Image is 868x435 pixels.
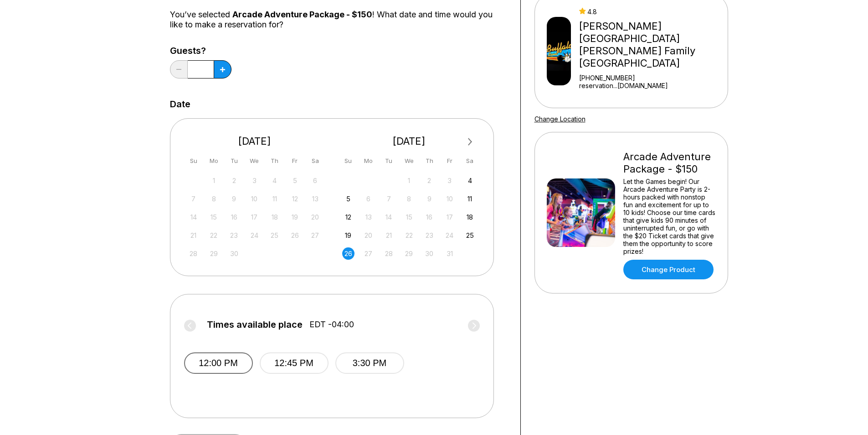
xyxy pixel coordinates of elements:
[579,20,724,69] div: [PERSON_NAME][GEOGRAPHIC_DATA] [PERSON_NAME] Family [GEOGRAPHIC_DATA]
[579,74,724,82] div: [PHONE_NUMBER]
[423,247,436,260] div: Not available Thursday, October 30th, 2025
[289,193,301,205] div: Not available Friday, September 12th, 2025
[534,115,586,123] a: Change Location
[464,193,476,205] div: Choose Saturday, October 11th, 2025
[309,320,354,330] span: EDT -04:00
[268,193,281,205] div: Not available Thursday, September 11th, 2025
[170,99,190,109] label: Date
[208,229,220,241] div: Not available Monday, September 22nd, 2025
[383,211,395,223] div: Not available Tuesday, October 14th, 2025
[170,46,231,56] label: Guests?
[443,155,456,167] div: Fr
[289,229,301,241] div: Not available Friday, September 26th, 2025
[423,193,436,205] div: Not available Thursday, October 9th, 2025
[362,155,375,167] div: Mo
[184,352,253,374] button: 12:00 PM
[260,352,329,374] button: 12:45 PM
[208,193,220,205] div: Not available Monday, September 8th, 2025
[248,193,261,205] div: Not available Wednesday, September 10th, 2025
[383,193,395,205] div: Not available Tuesday, October 7th, 2025
[184,135,325,147] div: [DATE]
[443,174,456,187] div: Not available Friday, October 3rd, 2025
[228,211,240,223] div: Not available Tuesday, September 16th, 2025
[443,229,456,241] div: Not available Friday, October 24th, 2025
[423,174,436,187] div: Not available Thursday, October 2nd, 2025
[342,229,354,241] div: Choose Sunday, October 19th, 2025
[443,193,456,205] div: Not available Friday, October 10th, 2025
[423,229,436,241] div: Not available Thursday, October 23rd, 2025
[547,178,615,247] img: Arcade Adventure Package - $150
[187,229,200,241] div: Not available Sunday, September 21st, 2025
[186,173,323,260] div: month 2025-09
[228,174,240,187] div: Not available Tuesday, September 2nd, 2025
[623,260,714,279] a: Change Product
[362,211,375,223] div: Not available Monday, October 13th, 2025
[383,247,395,260] div: Not available Tuesday, October 28th, 2025
[309,155,321,167] div: Sa
[383,229,395,241] div: Not available Tuesday, October 21st, 2025
[403,193,415,205] div: Not available Wednesday, October 8th, 2025
[187,155,200,167] div: Su
[579,82,724,89] a: reservation...[DOMAIN_NAME]
[464,229,476,241] div: Choose Saturday, October 25th, 2025
[342,247,354,260] div: Choose Sunday, October 26th, 2025
[423,211,436,223] div: Not available Thursday, October 16th, 2025
[464,174,476,187] div: Choose Saturday, October 4th, 2025
[341,173,478,260] div: month 2025-10
[464,211,476,223] div: Choose Saturday, October 18th, 2025
[309,193,321,205] div: Not available Saturday, September 13th, 2025
[228,193,240,205] div: Not available Tuesday, September 9th, 2025
[423,155,436,167] div: Th
[248,211,261,223] div: Not available Wednesday, September 17th, 2025
[289,211,301,223] div: Not available Friday, September 19th, 2025
[342,155,354,167] div: Su
[547,17,571,85] img: Buffaloe Lanes Mebane Family Bowling Center
[579,8,724,16] div: 4.8
[248,155,261,167] div: We
[187,211,200,223] div: Not available Sunday, September 14th, 2025
[228,155,240,167] div: Tu
[362,247,375,260] div: Not available Monday, October 27th, 2025
[362,193,375,205] div: Not available Monday, October 6th, 2025
[187,193,200,205] div: Not available Sunday, September 7th, 2025
[248,229,261,241] div: Not available Wednesday, September 24th, 2025
[383,155,395,167] div: Tu
[268,155,281,167] div: Th
[170,10,507,30] div: You’ve selected ! What date and time would you like to make a reservation for?
[623,151,716,175] div: Arcade Adventure Package - $150
[443,211,456,223] div: Not available Friday, October 17th, 2025
[232,10,372,19] span: Arcade Adventure Package - $150
[339,135,480,147] div: [DATE]
[248,174,261,187] div: Not available Wednesday, September 3rd, 2025
[463,135,478,149] button: Next Month
[342,193,354,205] div: Choose Sunday, October 5th, 2025
[289,155,301,167] div: Fr
[335,352,404,374] button: 3:30 PM
[208,155,220,167] div: Mo
[208,174,220,187] div: Not available Monday, September 1st, 2025
[207,320,303,330] span: Times available place
[228,247,240,260] div: Not available Tuesday, September 30th, 2025
[403,155,415,167] div: We
[309,229,321,241] div: Not available Saturday, September 27th, 2025
[289,174,301,187] div: Not available Friday, September 5th, 2025
[464,155,476,167] div: Sa
[403,211,415,223] div: Not available Wednesday, October 15th, 2025
[228,229,240,241] div: Not available Tuesday, September 23rd, 2025
[403,174,415,187] div: Not available Wednesday, October 1st, 2025
[623,178,716,255] div: Let the Games begin! Our Arcade Adventure Party is 2-hours packed with nonstop fun and excitement...
[342,211,354,223] div: Choose Sunday, October 12th, 2025
[362,229,375,241] div: Not available Monday, October 20th, 2025
[187,247,200,260] div: Not available Sunday, September 28th, 2025
[208,247,220,260] div: Not available Monday, September 29th, 2025
[443,247,456,260] div: Not available Friday, October 31st, 2025
[268,229,281,241] div: Not available Thursday, September 25th, 2025
[403,247,415,260] div: Not available Wednesday, October 29th, 2025
[208,211,220,223] div: Not available Monday, September 15th, 2025
[309,211,321,223] div: Not available Saturday, September 20th, 2025
[268,174,281,187] div: Not available Thursday, September 4th, 2025
[309,174,321,187] div: Not available Saturday, September 6th, 2025
[268,211,281,223] div: Not available Thursday, September 18th, 2025
[403,229,415,241] div: Not available Wednesday, October 22nd, 2025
